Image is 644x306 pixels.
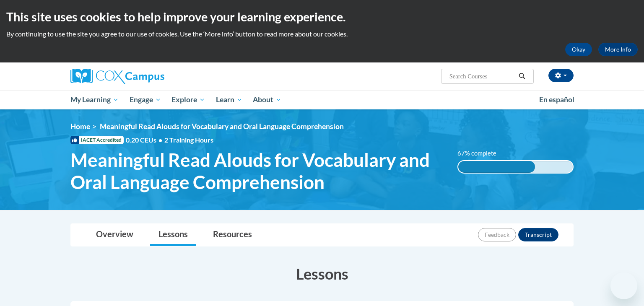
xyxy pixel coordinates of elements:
button: Feedback [478,228,516,241]
a: About [248,90,287,109]
a: My Learning [65,90,124,109]
h3: Lessons [70,263,574,284]
span: Meaningful Read Alouds for Vocabulary and Oral Language Comprehension [70,149,445,193]
a: En español [534,91,580,109]
img: Cox Campus [70,69,164,84]
a: Resources [205,224,260,246]
a: Learn [210,90,248,109]
a: Cox Campus [70,69,230,84]
a: More Info [598,43,638,56]
button: Okay [565,43,592,56]
span: Learn [216,95,242,105]
span: En español [539,95,574,104]
span: Explore [171,95,205,105]
a: Home [70,122,90,131]
span: My Learning [70,95,119,105]
input: Search Courses [449,71,516,81]
button: Transcript [518,228,558,241]
button: Account Settings [548,69,574,82]
label: 67% complete [457,149,506,158]
p: By continuing to use the site you agree to our use of cookies. Use the ‘More info’ button to read... [6,29,638,39]
span: IACET Accredited [70,136,124,144]
a: Lessons [150,224,196,246]
div: 67% complete [458,161,535,173]
a: Overview [88,224,142,246]
span: 0.20 CEUs [126,135,164,145]
h2: This site uses cookies to help improve your learning experience. [6,8,638,25]
button: Search [516,71,528,81]
span: • [158,136,162,144]
a: Explore [166,90,210,109]
div: Main menu [58,90,586,109]
span: About [253,95,281,105]
iframe: Button to launch messaging window [610,272,637,299]
span: 2 Training Hours [164,136,213,144]
span: Meaningful Read Alouds for Vocabulary and Oral Language Comprehension [100,122,344,131]
a: Engage [124,90,166,109]
span: Engage [130,95,161,105]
